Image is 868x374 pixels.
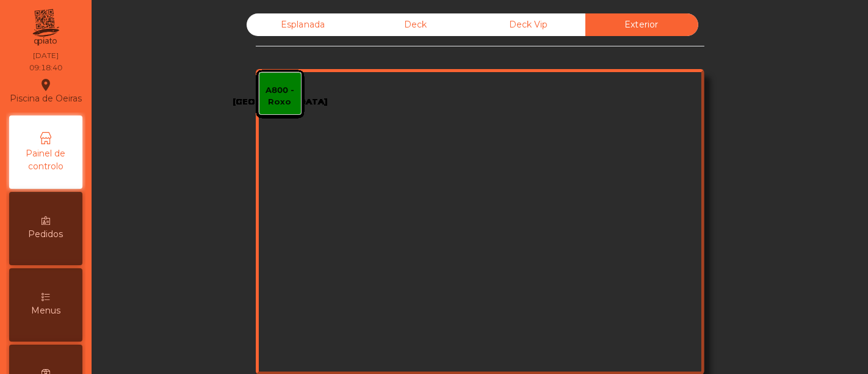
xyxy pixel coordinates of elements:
span: Menus [31,304,60,317]
span: Pedidos [29,228,63,241]
div: Esplanada [247,13,360,36]
span: Painel de controlo [12,147,79,173]
div: 09:18:40 [29,62,62,73]
img: qpiato [31,6,60,49]
i: location_on [38,78,53,92]
div: Deck [360,13,472,36]
div: [DATE] [33,50,59,61]
div: Deck Vip [472,13,585,36]
div: Piscina de Oeiras [10,76,82,106]
div: A158 - [GEOGRAPHIC_DATA] [233,84,327,108]
div: Exterior [585,13,698,36]
div: A800 - Roxo [259,84,301,108]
